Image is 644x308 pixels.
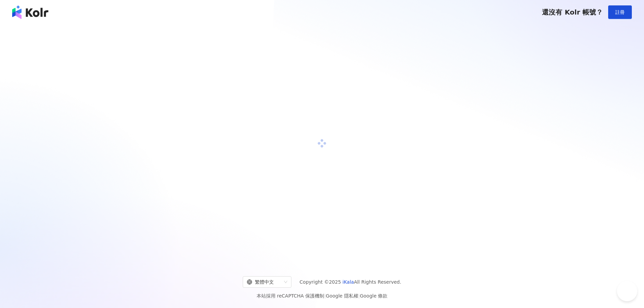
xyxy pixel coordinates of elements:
[608,5,632,19] button: 註冊
[542,8,603,16] span: 還沒有 Kolr 帳號？
[324,293,326,299] span: |
[326,293,358,299] a: Google 隱私權
[12,5,48,19] img: logo
[360,293,387,299] a: Google 條款
[342,279,354,285] a: iKala
[300,278,401,286] span: Copyright © 2025 All Rights Reserved.
[257,292,387,300] span: 本站採用 reCAPTCHA 保護機制
[617,281,637,301] iframe: Help Scout Beacon - Open
[358,293,360,299] span: |
[615,9,625,15] span: 註冊
[247,277,281,287] div: 繁體中文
